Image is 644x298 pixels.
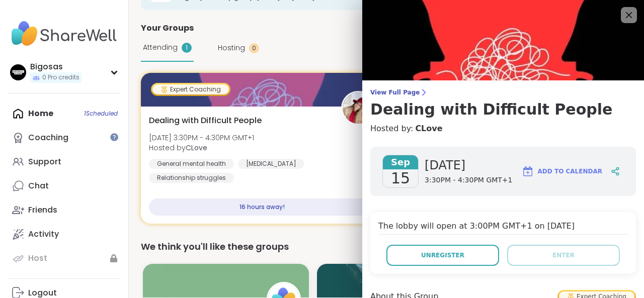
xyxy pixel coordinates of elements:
span: Sep [383,155,418,169]
a: Host [8,246,120,270]
a: Coaching [8,126,120,150]
a: Activity [8,222,120,246]
span: Hosted by [149,143,254,153]
img: Bigosas [10,64,26,80]
div: Activity [28,229,59,240]
img: ShareWell Logomark [522,165,534,177]
b: CLove [186,143,207,153]
h3: Dealing with Difficult People [370,101,636,119]
a: Support [8,150,120,174]
span: Unregister [421,251,464,260]
button: Unregister [386,245,499,266]
span: Dealing with Difficult People [149,115,262,127]
h4: Hosted by: [370,123,636,135]
span: 0 Pro credits [42,73,79,82]
span: [DATE] 3:30PM - 4:30PM GMT+1 [149,133,254,143]
a: CLove [415,123,442,135]
span: [DATE] [425,157,512,173]
a: View Full PageDealing with Difficult People [370,88,636,119]
div: 1 [182,43,192,53]
div: Chat [28,180,49,191]
img: CLove [343,92,374,124]
span: Your Groups [141,22,194,34]
button: Enter [507,245,620,266]
a: Chat [8,174,120,198]
div: Friends [28,205,57,216]
div: Host [28,253,47,264]
div: Relationship struggles [149,173,234,183]
button: Add to Calendar [517,159,607,183]
span: 15 [391,169,410,187]
span: Attending [143,42,178,53]
div: 16 hours away! [149,198,375,216]
a: Friends [8,198,120,222]
div: 0 [249,43,259,53]
span: 3:30PM - 4:30PM GMT+1 [425,175,512,185]
div: Support [28,156,61,167]
div: Coaching [28,132,68,143]
div: Expert Coaching [152,84,229,94]
span: Add to Calendar [538,167,602,176]
span: View Full Page [370,88,636,96]
h4: The lobby will open at 3:00PM GMT+1 on [DATE] [378,220,628,235]
div: We think you'll like these groups [141,240,632,254]
iframe: Spotlight [110,133,118,141]
img: ShareWell Nav Logo [8,16,120,51]
div: General mental health [149,159,234,169]
div: [MEDICAL_DATA] [238,159,304,169]
span: Enter [552,251,575,260]
span: Hosting [218,43,245,53]
div: Bigosas [30,61,82,72]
